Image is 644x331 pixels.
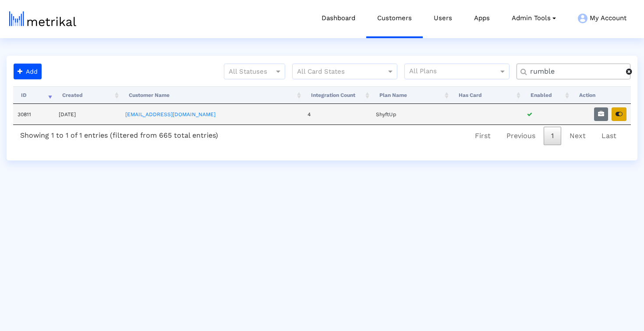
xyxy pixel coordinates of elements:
td: 30811 [13,104,54,125]
input: All Plans [409,66,500,78]
th: Plan Name: activate to sort column ascending [372,86,451,104]
td: ShyftUp [372,104,451,125]
th: Customer Name: activate to sort column ascending [121,86,303,104]
div: Showing 1 to 1 of 1 entries (filtered from 665 total entries) [13,125,225,143]
a: 1 [544,127,561,145]
th: Created: activate to sort column ascending [54,86,121,104]
a: Next [562,127,593,145]
a: Last [594,127,624,145]
button: Add [14,64,42,79]
a: First [467,127,498,145]
th: ID: activate to sort column ascending [13,86,54,104]
input: Customer Name [524,67,626,76]
td: [DATE] [54,104,121,125]
td: 4 [303,104,372,125]
th: Has Card: activate to sort column ascending [451,86,523,104]
th: Integration Count: activate to sort column ascending [303,86,372,104]
th: Action [571,86,631,104]
th: Enabled: activate to sort column ascending [523,86,571,104]
a: Previous [499,127,543,145]
img: metrical-logo-light.png [9,11,76,26]
img: my-account-menu-icon.png [578,14,587,23]
a: [EMAIL_ADDRESS][DOMAIN_NAME] [125,111,216,117]
input: All Card States [297,66,377,78]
